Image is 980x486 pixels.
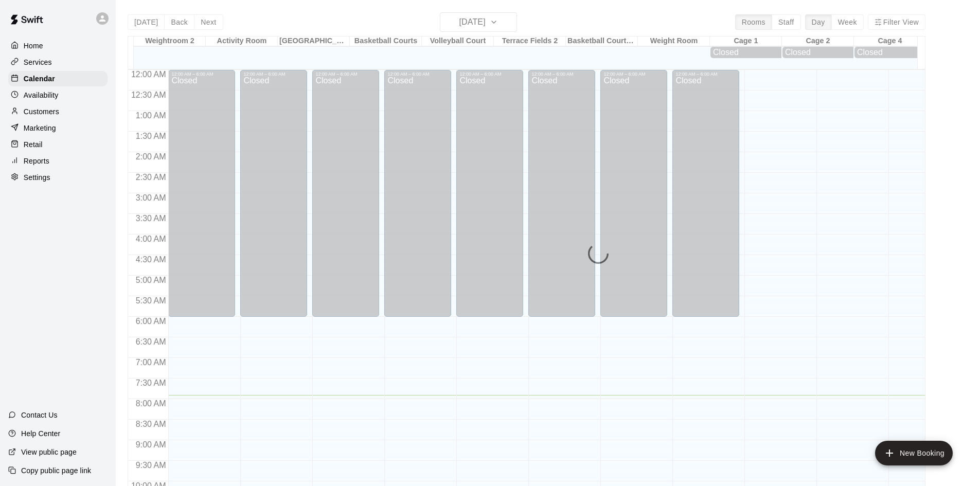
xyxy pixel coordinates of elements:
[710,37,782,46] div: Cage 1
[24,41,43,51] p: Home
[782,37,854,46] div: Cage 2
[133,276,169,284] span: 5:00 AM
[387,77,448,320] div: Closed
[133,111,169,120] span: 1:00 AM
[350,37,422,46] div: Basketball Courts
[785,48,851,57] div: Closed
[21,410,58,420] p: Contact Us
[24,172,50,183] p: Settings
[240,70,307,317] div: 12:00 AM – 6:00 AM: Closed
[21,447,77,457] p: View public page
[133,235,169,243] span: 4:00 AM
[456,70,523,317] div: 12:00 AM – 6:00 AM: Closed
[133,296,169,305] span: 5:30 AM
[8,104,108,119] a: Customers
[206,37,278,46] div: Activity Room
[8,71,108,86] a: Calendar
[459,77,520,320] div: Closed
[312,70,379,317] div: 12:00 AM – 6:00 AM: Closed
[672,70,739,317] div: 12:00 AM – 6:00 AM: Closed
[600,70,667,317] div: 12:00 AM – 6:00 AM: Closed
[171,71,232,77] div: 12:00 AM – 6:00 AM
[133,461,169,470] span: 9:30 AM
[531,71,592,77] div: 12:00 AM – 6:00 AM
[459,71,520,77] div: 12:00 AM – 6:00 AM
[133,173,169,182] span: 2:30 AM
[422,37,494,46] div: Volleyball Court
[8,87,108,103] a: Availability
[21,428,60,439] p: Help Center
[24,156,49,166] p: Reports
[528,70,595,317] div: 12:00 AM – 6:00 AM: Closed
[675,71,736,77] div: 12:00 AM – 6:00 AM
[384,70,451,317] div: 12:00 AM – 6:00 AM: Closed
[243,77,304,320] div: Closed
[133,193,169,202] span: 3:00 AM
[315,77,376,320] div: Closed
[315,71,376,77] div: 12:00 AM – 6:00 AM
[134,37,206,46] div: Weightroom 2
[531,77,592,320] div: Closed
[243,71,304,77] div: 12:00 AM – 6:00 AM
[133,337,169,346] span: 6:30 AM
[171,77,232,320] div: Closed
[129,91,169,99] span: 12:30 AM
[133,132,169,140] span: 1:30 AM
[133,440,169,449] span: 9:00 AM
[24,139,43,150] p: Retail
[133,358,169,367] span: 7:00 AM
[8,153,108,169] a: Reports
[8,38,108,53] a: Home
[168,70,235,317] div: 12:00 AM – 6:00 AM: Closed
[713,48,779,57] div: Closed
[875,441,953,465] button: add
[278,37,350,46] div: [GEOGRAPHIC_DATA]
[24,90,59,100] p: Availability
[133,255,169,264] span: 4:30 AM
[603,71,664,77] div: 12:00 AM – 6:00 AM
[857,48,923,57] div: Closed
[133,379,169,387] span: 7:30 AM
[21,465,91,476] p: Copy public page link
[854,37,926,46] div: Cage 4
[8,137,108,152] a: Retail
[129,70,169,79] span: 12:00 AM
[8,170,108,185] a: Settings
[387,71,448,77] div: 12:00 AM – 6:00 AM
[638,37,710,46] div: Weight Room
[133,399,169,408] span: 8:00 AM
[133,420,169,428] span: 8:30 AM
[675,77,736,320] div: Closed
[8,55,108,70] a: Services
[603,77,664,320] div: Closed
[24,74,55,84] p: Calendar
[566,37,638,46] div: Basketball Courts 2
[24,106,59,117] p: Customers
[133,152,169,161] span: 2:00 AM
[133,214,169,223] span: 3:30 AM
[133,317,169,326] span: 6:00 AM
[8,120,108,136] a: Marketing
[494,37,566,46] div: Terrace Fields 2
[24,123,56,133] p: Marketing
[24,57,52,67] p: Services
